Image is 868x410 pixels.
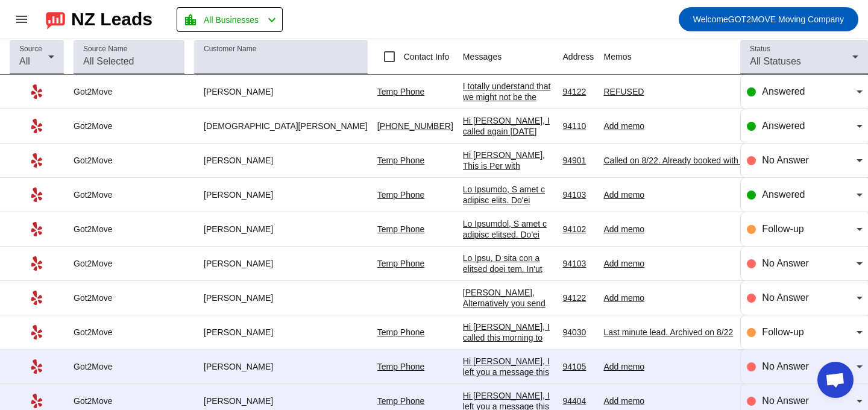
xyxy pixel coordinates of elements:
[562,155,594,166] div: 94901
[603,86,776,97] div: REFUSED
[750,45,770,53] mat-label: Status
[603,361,776,372] div: Add memo
[74,189,184,200] div: Got2Move
[762,396,808,406] span: No Answer
[377,362,425,371] a: Temp Phone
[194,258,368,269] div: [PERSON_NAME]
[562,258,594,269] div: 94103
[562,121,594,131] div: 94110
[562,361,594,372] div: 94105
[562,224,594,235] div: 94102
[14,12,29,27] mat-icon: menu
[30,291,44,305] mat-icon: Yelp
[183,13,198,27] mat-icon: location_city
[762,361,808,371] span: No Answer
[693,14,728,24] span: Welcome
[204,11,259,28] span: All Businesses
[194,396,368,406] div: [PERSON_NAME]
[74,121,184,131] div: Got2Move
[603,155,776,166] div: Called on 8/22. Already booked with "Move1"?
[377,87,425,96] a: Temp Phone
[19,45,42,53] mat-label: Source
[562,189,594,200] div: 94103
[762,258,808,268] span: No Answer
[562,292,594,303] div: 94122
[204,45,256,53] mat-label: Customer Name
[762,189,805,200] span: Answered
[265,13,279,27] mat-icon: chevron_left
[463,39,563,75] th: Messages
[177,7,283,32] button: All Businesses
[603,258,776,269] div: Add memo
[377,327,425,337] a: Temp Phone
[194,327,368,338] div: [PERSON_NAME]
[377,259,425,268] a: Temp Phone
[30,222,44,236] mat-icon: Yelp
[463,115,553,278] div: Hi [PERSON_NAME], I called again [DATE] because I'd love to chat about your move! If you have a f...
[679,7,858,31] button: WelcomeGOT2MOVE Moving Company
[762,292,808,303] span: No Answer
[83,54,175,69] input: All Selected
[74,327,184,338] div: Got2Move
[693,11,844,28] span: GOT2MOVE Moving Company
[30,188,44,202] mat-icon: Yelp
[750,56,800,66] span: All Statuses
[30,84,44,99] mat-icon: Yelp
[603,224,776,235] div: Add memo
[71,11,153,28] div: NZ Leads
[377,224,425,234] a: Temp Phone
[194,361,368,372] div: [PERSON_NAME]
[74,155,184,166] div: Got2Move
[30,119,44,133] mat-icon: Yelp
[194,155,368,166] div: [PERSON_NAME]
[19,56,30,66] span: All
[603,121,776,131] div: Add memo
[603,327,776,338] div: Last minute lead. Archived on 8/22
[194,121,368,131] div: [DEMOGRAPHIC_DATA][PERSON_NAME]
[74,396,184,406] div: Got2Move
[603,39,786,75] th: Memos
[603,189,776,200] div: Add memo
[74,86,184,97] div: Got2Move
[83,45,127,53] mat-label: Source Name
[762,86,805,96] span: Answered
[74,258,184,269] div: Got2Move
[377,190,425,200] a: Temp Phone
[30,394,44,408] mat-icon: Yelp
[603,292,776,303] div: Add memo
[194,292,368,303] div: [PERSON_NAME]
[377,156,425,165] a: Temp Phone
[762,155,808,165] span: No Answer
[463,81,553,254] div: I totally understand that we might not be the best fit for your current needs. But if you ever ne...
[30,153,44,168] mat-icon: Yelp
[30,325,44,339] mat-icon: Yelp
[194,189,368,200] div: [PERSON_NAME]
[74,361,184,372] div: Got2Move
[762,121,805,131] span: Answered
[562,396,594,406] div: 94404
[817,362,854,398] a: Open chat
[194,224,368,235] div: [PERSON_NAME]
[562,86,594,97] div: 94122
[762,327,804,337] span: Follow-up
[74,224,184,235] div: Got2Move
[46,9,65,30] img: logo
[377,396,425,406] a: Temp Phone
[30,256,44,271] mat-icon: Yelp
[377,121,453,131] a: [PHONE_NUMBER]
[401,51,450,63] label: Contact Info
[74,292,184,303] div: Got2Move
[194,86,368,97] div: [PERSON_NAME]
[30,359,44,374] mat-icon: Yelp
[562,39,603,75] th: Address
[562,327,594,338] div: 94030
[603,396,776,406] div: Add memo
[762,224,804,234] span: Follow-up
